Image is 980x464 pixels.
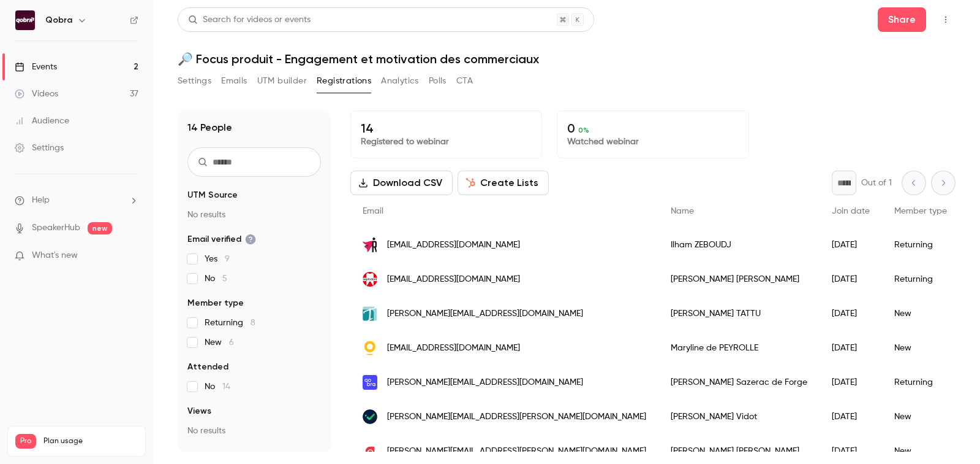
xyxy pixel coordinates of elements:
button: CTA [456,71,473,91]
button: UTM builder [257,71,307,91]
button: Download CSV [350,171,453,195]
span: Attended [187,361,228,373]
span: [EMAIL_ADDRESS][DOMAIN_NAME] [387,342,520,355]
button: Create Lists [458,171,549,195]
span: Pro [15,434,36,449]
div: Settings [15,142,64,154]
span: Email verified [187,233,256,246]
div: [DATE] [820,262,882,296]
span: Yes [205,253,230,265]
p: No results [187,425,321,437]
span: UTM Source [187,189,238,201]
span: [PERSON_NAME][EMAIL_ADDRESS][DOMAIN_NAME] [387,376,583,389]
span: No [205,273,227,285]
div: [DATE] [820,331,882,365]
span: 9 [225,255,230,263]
span: 5 [222,274,227,283]
h6: Qobra [45,14,72,26]
span: [EMAIL_ADDRESS][DOMAIN_NAME] [387,273,520,286]
div: [DATE] [820,296,882,331]
div: Events [15,61,57,73]
img: toccata-formation.com [363,306,377,321]
img: itesoft.com [363,341,377,355]
span: 6 [229,338,234,347]
p: Watched webinar [567,136,738,148]
h1: 14 People [187,120,232,135]
img: opera-energie.com [363,444,377,458]
span: 8 [251,319,255,327]
span: new [88,222,112,234]
img: renovationman.com [363,238,377,252]
div: Audience [15,115,69,127]
span: Name [671,207,694,215]
div: New [882,296,959,331]
div: [DATE] [820,228,882,262]
span: New [205,336,234,349]
p: Out of 1 [861,177,892,189]
span: Email [363,207,383,215]
div: Returning [882,262,959,296]
span: [PERSON_NAME][EMAIL_ADDRESS][PERSON_NAME][DOMAIN_NAME] [387,411,646,423]
span: Member type [894,207,947,215]
span: Member type [187,297,244,309]
div: Search for videos or events [188,14,311,26]
span: Plan usage [43,436,138,446]
button: Analytics [381,71,419,91]
img: qobra.co [363,375,377,390]
div: [DATE] [820,365,882,400]
img: septodont.com [363,272,377,287]
span: Views [187,405,211,417]
span: [PERSON_NAME][EMAIL_ADDRESS][PERSON_NAME][DOMAIN_NAME] [387,445,646,458]
div: New [882,400,959,434]
span: Help [32,194,50,207]
img: infolegale.fr [363,409,377,424]
span: No [205,381,230,393]
button: Polls [429,71,447,91]
p: 14 [361,121,532,136]
button: Settings [178,71,211,91]
button: Registrations [317,71,371,91]
div: New [882,331,959,365]
div: [PERSON_NAME] Sazerac de Forge [658,365,820,400]
button: Share [878,7,926,32]
span: Referrer [187,449,222,462]
div: [PERSON_NAME] TATTU [658,296,820,331]
div: Returning [882,365,959,400]
span: Returning [205,317,255,329]
p: Registered to webinar [361,136,532,148]
h1: 🔎 Focus produit - Engagement et motivation des commerciaux [178,52,956,66]
li: help-dropdown-opener [15,194,138,207]
div: [DATE] [820,400,882,434]
div: Maryline de PEYROLLE [658,331,820,365]
span: 14 [222,382,230,391]
p: 0 [567,121,738,136]
div: Ilham ZEBOUDJ [658,228,820,262]
span: [PERSON_NAME][EMAIL_ADDRESS][DOMAIN_NAME] [387,307,583,320]
span: Join date [832,207,870,215]
span: [EMAIL_ADDRESS][DOMAIN_NAME] [387,239,520,252]
a: SpeakerHub [32,222,80,234]
div: [PERSON_NAME] Vidot [658,400,820,434]
p: No results [187,209,321,221]
img: Qobra [15,10,35,30]
div: Returning [882,228,959,262]
span: What's new [32,249,78,262]
div: Videos [15,88,58,100]
button: Emails [221,71,247,91]
span: 0 % [578,126,589,134]
div: [PERSON_NAME] [PERSON_NAME] [658,262,820,296]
